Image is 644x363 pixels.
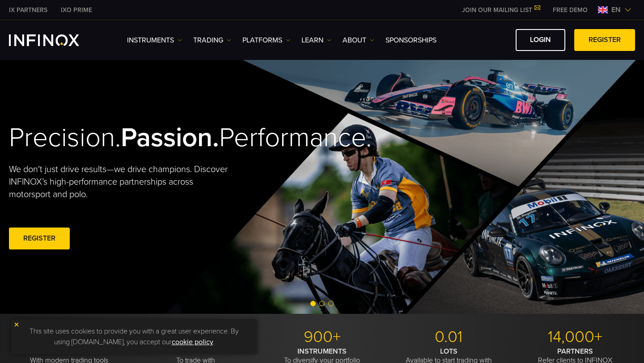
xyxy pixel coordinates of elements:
a: INFINOX MENU [546,5,594,15]
span: Go to slide 3 [328,301,334,306]
p: This site uses cookies to provide you with a great user experience. By using [DOMAIN_NAME], you a... [16,324,253,350]
a: REGISTER [574,29,635,51]
span: Go to slide 2 [319,301,325,306]
a: SPONSORSHIPS [386,35,436,46]
a: INFINOX Logo [9,34,100,46]
a: Instruments [127,35,182,46]
a: Learn [301,35,331,46]
p: We don't just drive results—we drive champions. Discover INFINOX’s high-performance partnerships ... [9,163,234,201]
a: INFINOX [54,5,99,15]
h2: Precision. Performance. [9,122,291,154]
p: 0.01 [389,327,508,347]
p: MT4/5 [9,327,129,347]
a: JOIN OUR MAILING LIST [455,6,546,14]
a: TRADING [193,35,231,46]
strong: INSTRUMENTS [297,347,347,356]
a: cookie policy [172,338,213,346]
a: LOGIN [516,29,565,51]
span: en [608,4,624,15]
a: PLATFORMS [242,35,290,46]
a: INFINOX [2,5,54,15]
img: yellow close icon [13,321,20,328]
strong: PARTNERS [557,347,593,356]
p: 14,000+ [515,327,635,347]
p: 900+ [262,327,382,347]
a: ABOUT [343,35,374,46]
strong: LOTS [440,347,458,356]
strong: Passion. [121,122,219,154]
a: REGISTER [9,228,70,249]
span: Go to slide 1 [310,301,316,306]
